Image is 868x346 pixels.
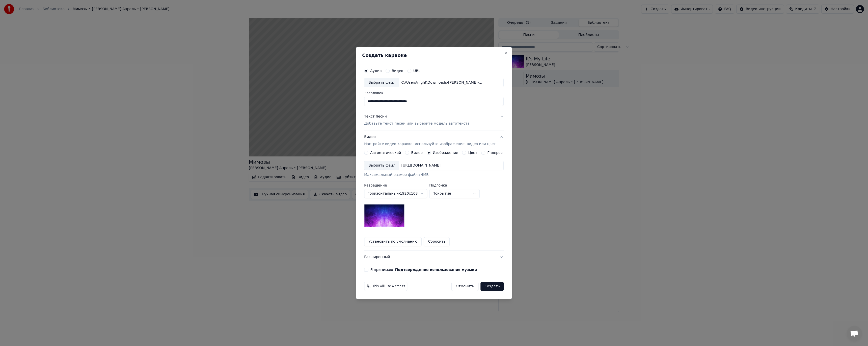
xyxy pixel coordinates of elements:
label: Я принимаю [370,268,477,271]
label: Подгонка [429,183,480,187]
label: Видео [392,69,403,73]
div: C:\Users\night\Downloads\[PERSON_NAME]-beregite-svoikh-blizkikh.mp3 [399,80,485,85]
label: Заголовок [364,91,504,95]
div: Выбрать файл [364,78,399,87]
div: Текст песни [364,114,387,119]
button: Создать [480,282,504,291]
span: This will use 4 credits [372,284,405,288]
h2: Создать караоке [362,53,506,58]
label: Аудио [370,69,382,73]
div: [URL][DOMAIN_NAME] [399,163,443,168]
label: Цвет [468,151,477,154]
label: Автоматический [370,151,401,154]
label: URL [413,69,420,73]
div: Выбрать файл [364,161,399,170]
button: Установить по умолчанию [364,237,422,246]
button: Я принимаю [395,268,477,271]
div: Видео [364,135,496,147]
label: Изображение [433,151,458,154]
button: Сбросить [424,237,450,246]
label: Видео [411,151,423,154]
label: Галерея [487,151,503,154]
p: Добавьте текст песни или выберите модель автотекста [364,121,470,126]
button: Расширенный [364,250,504,264]
label: Разрешение [364,183,427,187]
p: Настройте видео караоке: используйте изображение, видео или цвет [364,142,496,147]
div: ВидеоНастройте видео караоке: используйте изображение, видео или цвет [364,151,504,250]
div: Максимальный размер файла 4MB [364,172,504,177]
button: Отменить [451,282,478,291]
button: Текст песниДобавьте текст песни или выберите модель автотекста [364,110,504,130]
button: ВидеоНастройте видео караоке: используйте изображение, видео или цвет [364,131,504,151]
